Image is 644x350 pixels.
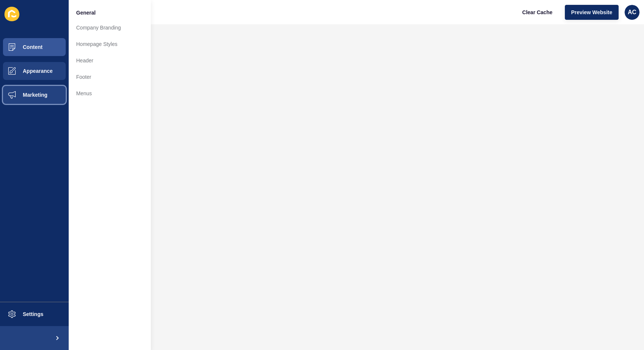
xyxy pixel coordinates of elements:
button: Preview Website [565,5,619,20]
a: Footer [69,69,151,85]
span: Preview Website [571,9,612,16]
a: Homepage Styles [69,36,151,52]
span: AC [628,9,636,16]
span: General [76,9,96,16]
a: Company Branding [69,19,151,36]
span: Clear Cache [522,9,553,16]
a: Menus [69,85,151,102]
button: Clear Cache [516,5,559,20]
a: Header [69,52,151,69]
